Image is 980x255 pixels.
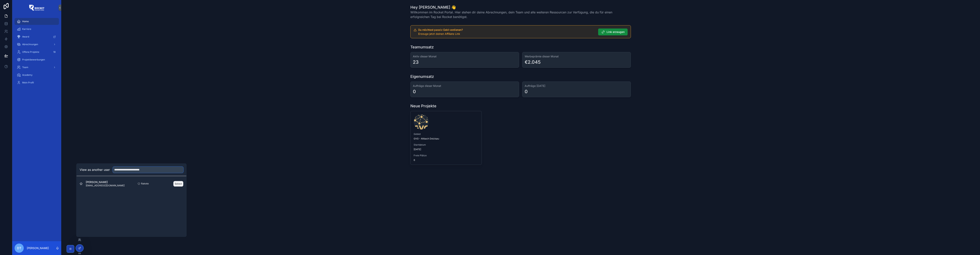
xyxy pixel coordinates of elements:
[410,74,434,79] h1: Eigenumsatz
[27,246,49,250] p: [PERSON_NAME]
[22,28,31,31] span: Karriere
[414,159,479,162] span: 6
[414,148,479,151] span: [DATE]
[52,50,57,54] div: 18
[22,51,39,54] span: Offene Projekte
[80,167,110,172] h2: View as another user
[22,20,29,23] span: Home
[413,89,416,95] div: 0
[410,103,436,109] h1: Neue Projekte
[410,5,631,10] h1: Hey [PERSON_NAME] 👋
[525,59,541,65] div: €2.045
[414,143,479,146] span: Startdatum
[525,84,628,88] h3: Aufträge [DATE]
[15,49,59,55] a: Offene Projekte18
[86,180,125,184] span: [PERSON_NAME]
[414,137,479,140] span: GVG - Altbach Deizisau
[15,79,59,86] a: Mein Profil
[413,59,419,65] div: 23
[418,32,460,35] span: Erzeuge jetzt deinen Affiliate Link
[525,89,528,95] div: 0
[413,84,517,88] h3: Aufträge dieser Monat
[15,64,59,71] a: Team
[15,41,59,48] a: Abrechnungen
[414,154,479,157] span: Freie Plätze
[15,26,59,33] a: Karriere
[15,72,59,78] a: Academy
[29,5,44,11] img: App logo
[598,29,628,35] button: Link erzeugen
[607,30,625,34] span: Link erzeugen
[22,73,33,77] span: Academy
[22,35,29,38] span: Award
[22,66,28,69] span: Team
[22,58,45,61] span: Projektbewerbungen
[22,43,38,46] span: Abrechnungen
[15,18,59,25] a: Home
[410,111,482,165] a: GebietGVG - Altbach DeizisauStartdatum[DATE]Freie Plätze6
[414,133,479,136] span: Gebiet
[410,44,434,50] h1: Teamumsatz
[12,15,61,91] div: scrollable content
[418,29,595,31] h5: Du möchtest passiv Geld verdienen?
[15,33,59,40] a: Award
[86,184,125,187] span: [EMAIL_ADDRESS][DOMAIN_NAME]
[173,181,183,187] button: Select
[525,55,628,58] h3: Werbeprämie dieser Monat
[17,246,21,250] span: DT
[410,10,631,19] span: Willkommen im Rocket Portal. Hier stehen dir deine Abrechnungen, dein Team und alle weiteren Ress...
[413,55,517,58] h3: Aktiv dieser Monat
[22,81,34,84] span: Mein Profil
[15,56,59,63] a: Projektbewerbungen
[418,32,595,36] div: Erzeuge jetzt deinen Affiliate Link
[141,182,149,185] span: Rakete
